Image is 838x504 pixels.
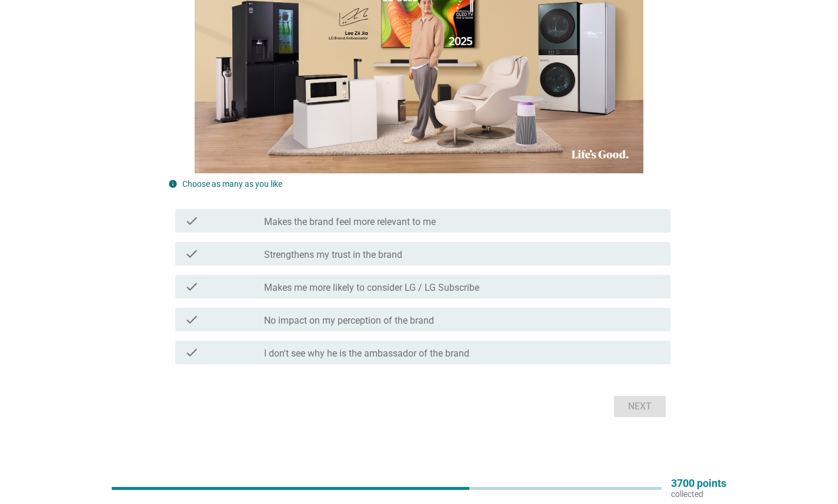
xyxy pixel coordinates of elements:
label: I don't see why he is the ambassador of the brand [264,348,469,359]
p: collected [671,489,726,499]
label: Makes me more likely to consider LG / LG Subscribe [264,282,479,294]
i: check [185,345,199,359]
label: Choose as many as you like [182,179,282,189]
label: Makes the brand feel more relevant to me [264,216,436,228]
label: Strengthens my trust in the brand [264,249,402,261]
i: check [185,214,199,228]
i: check [185,313,199,327]
label: No impact on my perception of the brand [264,315,434,327]
p: 3700 points [671,478,726,489]
i: info [168,179,178,189]
i: check [185,247,199,261]
i: check [185,280,199,294]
